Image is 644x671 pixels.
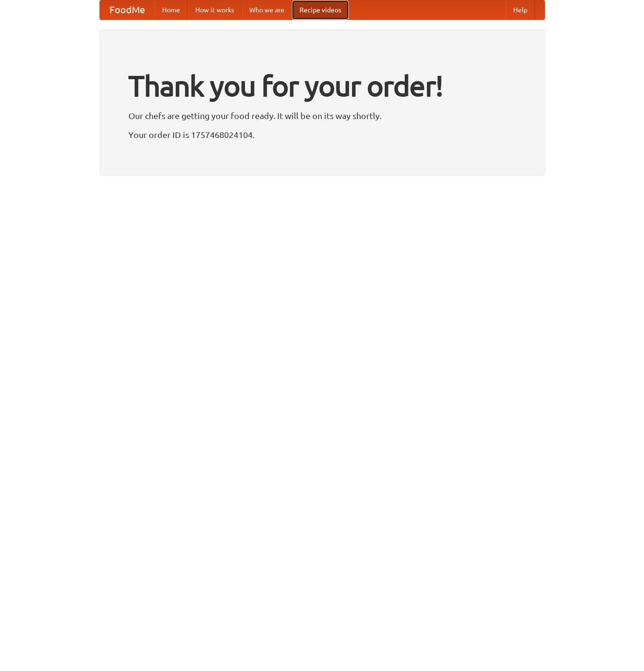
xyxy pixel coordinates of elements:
[154,0,188,19] a: Home
[128,63,516,109] h1: Thank you for your order!
[292,0,349,19] a: Recipe videos
[506,0,535,19] a: Help
[188,0,242,19] a: How it works
[100,0,154,19] a: FoodMe
[242,0,292,19] a: Who we are
[128,109,516,123] p: Our chefs are getting your food ready. It will be on its way shortly.
[128,128,516,142] p: Your order ID is 1757468024104.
